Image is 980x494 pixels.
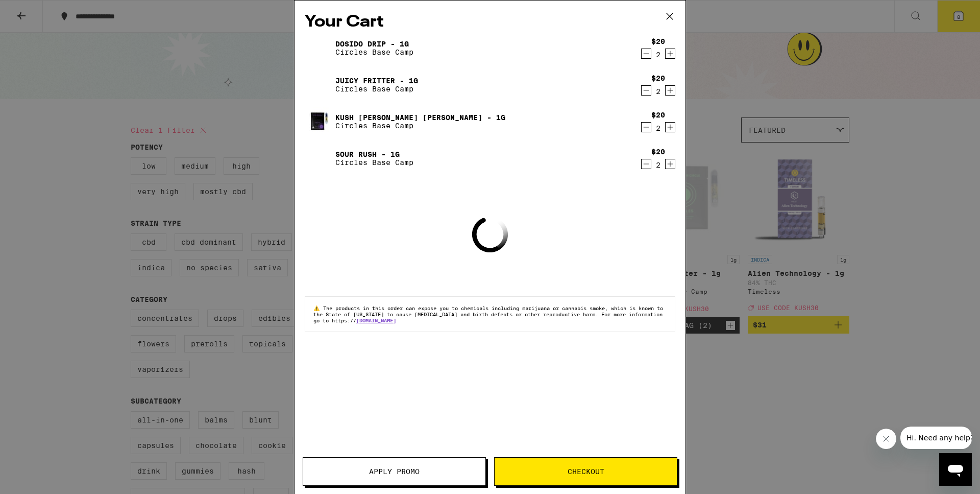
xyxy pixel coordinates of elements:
span: The products in this order can expose you to chemicals including marijuana or cannabis smoke, whi... [313,305,663,323]
div: 2 [651,161,665,169]
span: Apply Promo [369,468,420,475]
h2: Your Cart [305,11,675,34]
button: Apply Promo [303,457,486,486]
span: Checkout [568,468,604,475]
div: 2 [651,124,665,132]
img: Juicy Fritter - 1g [305,70,333,99]
button: Decrement [641,85,651,96]
img: Kush Berry Bliss - 1g [305,107,333,136]
p: Circles Base Camp [335,48,413,56]
a: [DOMAIN_NAME] [356,317,396,323]
button: Decrement [641,122,651,132]
div: $20 [651,111,665,119]
button: Decrement [641,49,651,59]
a: Dosido Drip - 1g [335,40,413,48]
iframe: Close message [876,429,896,449]
iframe: Message from company [900,427,972,449]
iframe: Button to launch messaging window [939,453,972,486]
div: 2 [651,51,665,59]
img: Sour Rush - 1g [305,144,333,173]
a: Kush [PERSON_NAME] [PERSON_NAME] - 1g [335,113,505,122]
a: Sour Rush - 1g [335,150,413,158]
div: $20 [651,148,665,156]
button: Increment [665,85,675,96]
button: Decrement [641,159,651,169]
div: $20 [651,37,665,45]
p: Circles Base Camp [335,158,413,167]
p: Circles Base Camp [335,122,505,130]
p: Circles Base Camp [335,85,418,93]
button: Checkout [494,457,677,486]
img: Dosido Drip - 1g [305,34,333,62]
div: $20 [651,74,665,82]
span: ⚠️ [313,305,323,311]
a: Juicy Fritter - 1g [335,77,418,85]
span: Hi. Need any help? [6,7,73,15]
button: Increment [665,159,675,169]
button: Increment [665,49,675,59]
div: 2 [651,87,665,96]
button: Increment [665,122,675,132]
